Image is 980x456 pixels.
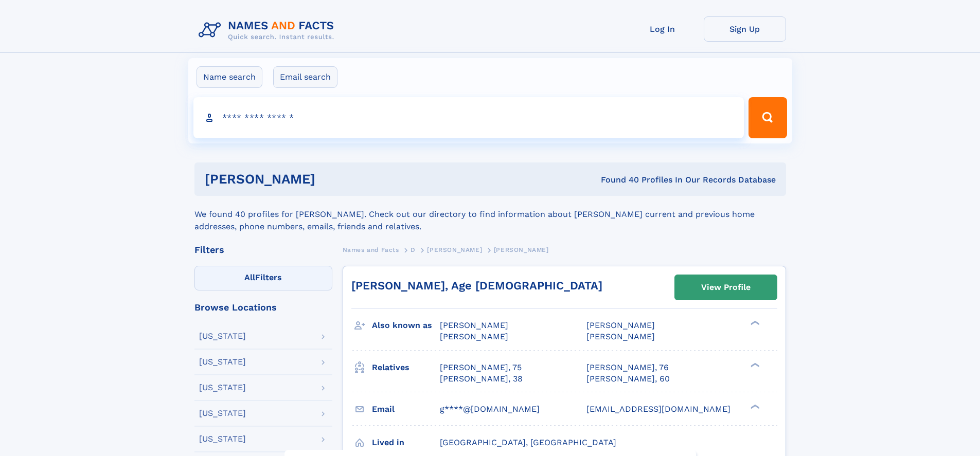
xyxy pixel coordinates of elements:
h1: [PERSON_NAME] [205,173,458,186]
span: D [411,246,416,253]
a: [PERSON_NAME], 38 [440,373,523,385]
a: Sign Up [704,16,786,42]
h3: Also known as [372,317,440,334]
span: [PERSON_NAME] [494,246,549,253]
a: Log In [621,16,704,42]
span: [PERSON_NAME] [427,246,482,253]
div: ❯ [748,361,760,368]
div: Filters [194,245,332,254]
span: [EMAIL_ADDRESS][DOMAIN_NAME] [586,404,730,414]
div: [US_STATE] [199,332,246,340]
label: Name search [197,66,262,88]
span: [PERSON_NAME] [586,332,655,341]
h3: Email [372,400,440,418]
span: [PERSON_NAME] [440,320,508,330]
label: Filters [194,266,332,290]
a: Names and Facts [343,243,399,256]
h3: Relatives [372,359,440,376]
div: [US_STATE] [199,384,246,392]
div: [US_STATE] [199,409,246,417]
div: View Profile [701,276,751,299]
div: ❯ [748,403,760,410]
div: Found 40 Profiles In Our Records Database [458,174,776,186]
a: D [411,243,416,256]
a: [PERSON_NAME], 76 [586,362,669,373]
div: [US_STATE] [199,435,246,443]
span: [PERSON_NAME] [586,320,655,330]
a: [PERSON_NAME] [427,243,482,256]
a: [PERSON_NAME], 60 [586,373,670,385]
div: ❯ [748,320,760,326]
a: [PERSON_NAME], Age [DEMOGRAPHIC_DATA] [351,279,602,292]
a: [PERSON_NAME], 75 [440,362,522,373]
h3: Lived in [372,434,440,451]
a: View Profile [675,275,777,300]
button: Search Button [749,97,787,138]
span: [GEOGRAPHIC_DATA], [GEOGRAPHIC_DATA] [440,437,616,447]
div: [US_STATE] [199,358,246,366]
input: search input [193,97,744,138]
img: Logo Names and Facts [194,16,343,44]
span: [PERSON_NAME] [440,332,508,341]
label: Email search [273,66,337,88]
div: Browse Locations [194,303,332,312]
span: All [244,272,255,282]
div: We found 40 profiles for [PERSON_NAME]. Check out our directory to find information about [PERSON... [194,196,786,233]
